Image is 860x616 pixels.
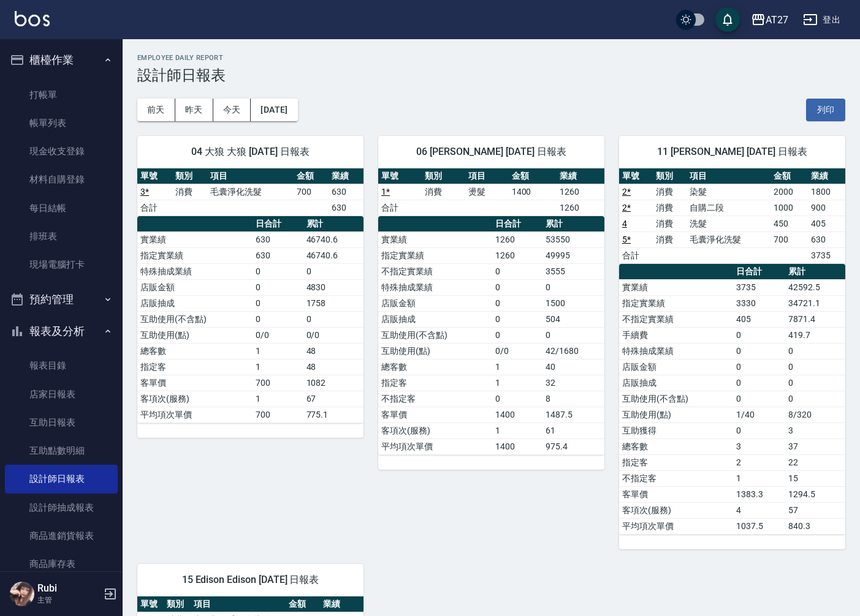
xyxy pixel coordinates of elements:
[492,247,542,263] td: 1260
[733,423,785,438] td: 0
[5,165,118,193] a: 材料自購登錄
[378,295,492,311] td: 店販金額
[733,486,785,502] td: 1383.3
[137,263,253,279] td: 特殊抽成業績
[137,200,172,216] td: 合計
[619,486,733,502] td: 客單價
[320,596,363,612] th: 業績
[542,407,604,423] td: 1487.5
[785,264,845,280] th: 累計
[619,470,733,486] td: 不指定客
[5,109,118,137] a: 帳單列表
[378,216,604,455] table: a dense table
[733,311,785,327] td: 405
[557,168,604,184] th: 業績
[378,200,422,216] td: 合計
[5,44,118,76] button: 櫃檯作業
[542,375,604,391] td: 32
[137,231,253,247] td: 實業績
[766,12,788,28] div: AT27
[653,168,687,184] th: 類別
[251,99,297,121] button: [DATE]
[5,315,118,347] button: 報表及分析
[542,216,604,232] th: 累計
[5,351,118,380] a: 報表目錄
[5,522,118,550] a: 商品進銷貨報表
[393,146,590,158] span: 06 [PERSON_NAME] [DATE] 日報表
[557,184,604,200] td: 1260
[542,438,604,454] td: 975.4
[137,279,253,295] td: 店販金額
[303,216,363,232] th: 累計
[619,423,733,438] td: 互助獲得
[492,407,542,423] td: 1400
[137,295,253,311] td: 店販抽成
[303,375,363,391] td: 1082
[542,391,604,407] td: 8
[137,216,363,423] table: a dense table
[5,81,118,109] a: 打帳單
[137,168,363,216] table: a dense table
[785,279,845,295] td: 42592.5
[137,343,253,359] td: 總客數
[213,99,251,121] button: 今天
[303,327,363,343] td: 0/0
[785,486,845,502] td: 1294.5
[619,375,733,391] td: 店販抽成
[303,263,363,279] td: 0
[137,375,253,391] td: 客單價
[806,99,845,121] button: 列印
[37,595,100,606] p: 主管
[37,582,100,595] h5: Rubi
[253,216,303,232] th: 日合計
[542,247,604,263] td: 49995
[785,375,845,391] td: 0
[808,184,845,200] td: 1800
[687,231,771,247] td: 毛囊淨化洗髮
[619,518,733,534] td: 平均項次單價
[619,391,733,407] td: 互助使用(不含點)
[492,359,542,375] td: 1
[492,391,542,407] td: 0
[733,407,785,423] td: 1/40
[253,407,303,423] td: 700
[619,168,845,264] table: a dense table
[253,359,303,375] td: 1
[253,327,303,343] td: 0/0
[785,359,845,375] td: 0
[294,184,329,200] td: 700
[422,184,465,200] td: 消費
[542,295,604,311] td: 1500
[378,423,492,438] td: 客項次(服務)
[175,99,213,121] button: 昨天
[492,438,542,454] td: 1400
[492,295,542,311] td: 0
[785,295,845,311] td: 34721.1
[619,454,733,470] td: 指定客
[303,343,363,359] td: 48
[137,596,164,612] th: 單號
[378,391,492,407] td: 不指定客
[808,231,845,247] td: 630
[5,494,118,522] a: 設計師抽成報表
[542,279,604,295] td: 0
[771,216,808,231] td: 450
[172,184,207,200] td: 消費
[422,168,465,184] th: 類別
[303,391,363,407] td: 67
[253,311,303,327] td: 0
[619,407,733,423] td: 互助使用(點)
[785,470,845,486] td: 15
[785,343,845,359] td: 0
[808,247,845,263] td: 3735
[509,168,557,184] th: 金額
[771,168,808,184] th: 金額
[733,454,785,470] td: 2
[733,438,785,454] td: 3
[619,502,733,518] td: 客項次(服務)
[653,216,687,231] td: 消費
[465,168,509,184] th: 項目
[619,327,733,343] td: 手續費
[509,184,557,200] td: 1400
[619,264,845,535] table: a dense table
